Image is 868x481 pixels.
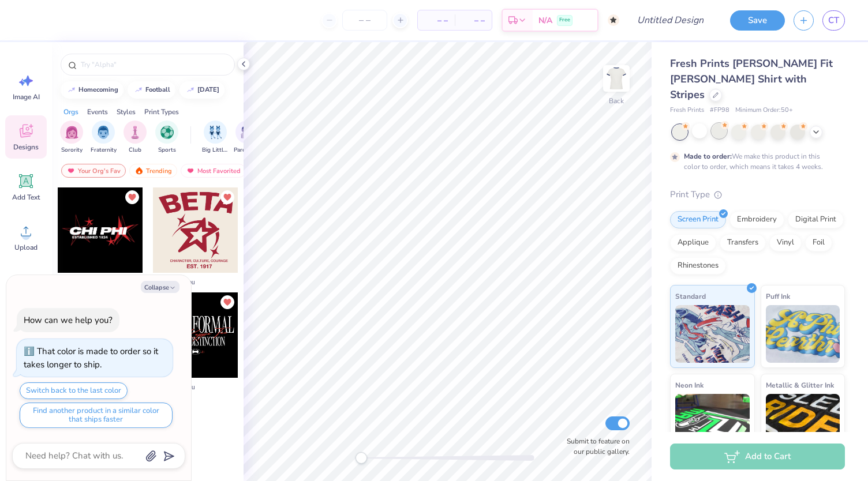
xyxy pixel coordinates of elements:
[425,14,448,27] span: – –
[186,87,195,93] img: trend_line.gif
[605,67,628,90] img: Back
[13,142,39,152] span: Designs
[13,92,40,102] span: Image AI
[684,152,732,161] strong: Made to order:
[234,121,260,155] div: filter for Parent's Weekend
[720,234,766,251] div: Transfers
[61,146,83,155] span: Sorority
[710,106,729,115] span: # FP98
[20,382,128,399] button: Switch back to the last color
[155,121,178,155] button: filter button
[158,146,176,155] span: Sports
[560,436,630,457] label: Submit to feature on our public gallery.
[155,121,178,155] div: filter for Sports
[61,164,126,178] div: Your Org's Fav
[129,164,177,178] div: Trending
[124,121,147,155] div: filter for Club
[145,87,170,93] div: football
[342,10,387,31] input: – –
[91,121,117,155] div: filter for Fraternity
[788,211,844,228] div: Digital Print
[14,243,38,252] span: Upload
[670,188,845,201] div: Print Type
[234,146,260,155] span: Parent's Weekend
[356,452,367,464] div: Accessibility label
[805,234,832,251] div: Foil
[61,81,124,99] button: homecoming
[63,107,78,117] div: Orgs
[209,126,222,139] img: Big Little Reveal Image
[675,305,750,363] img: Standard
[675,290,706,302] span: Standard
[202,146,229,155] span: Big Little Reveal
[87,107,108,117] div: Events
[828,14,839,27] span: CT
[766,394,840,452] img: Metallic & Glitter Ink
[220,295,234,309] button: Unlike
[202,121,229,155] button: filter button
[78,87,118,93] div: homecoming
[144,107,179,117] div: Print Types
[729,211,784,228] div: Embroidery
[670,234,716,251] div: Applique
[735,106,793,115] span: Minimum Order: 50 +
[181,164,246,178] div: Most Favorited
[134,87,143,93] img: trend_line.gif
[12,193,40,202] span: Add Text
[65,126,78,139] img: Sorority Image
[684,151,826,172] div: We make this product in this color to order, which means it takes 4 weeks.
[609,96,624,106] div: Back
[730,10,785,31] button: Save
[538,14,552,27] span: N/A
[66,167,76,175] img: most_fav.gif
[91,121,117,155] button: filter button
[179,81,225,99] button: [DATE]
[462,14,485,27] span: – –
[766,305,840,363] img: Puff Ink
[675,394,750,452] img: Neon Ink
[220,190,234,204] button: Unlike
[125,190,139,204] button: Unlike
[202,121,229,155] div: filter for Big Little Reveal
[117,107,136,117] div: Styles
[241,126,254,139] img: Parent's Weekend Image
[766,290,790,302] span: Puff Ink
[559,16,570,24] span: Free
[129,126,141,139] img: Club Image
[822,10,845,31] a: CT
[141,281,179,293] button: Collapse
[675,379,704,391] span: Neon Ink
[60,121,83,155] button: filter button
[97,126,110,139] img: Fraternity Image
[24,345,158,370] div: That color is made to order so it takes longer to ship.
[124,121,147,155] button: filter button
[766,379,834,391] span: Metallic & Glitter Ink
[134,167,144,175] img: trending.gif
[670,106,704,115] span: Fresh Prints
[129,146,141,155] span: Club
[769,234,802,251] div: Vinyl
[160,126,174,139] img: Sports Image
[128,81,175,99] button: football
[24,314,113,326] div: How can we help you?
[670,211,726,228] div: Screen Print
[670,57,833,102] span: Fresh Prints [PERSON_NAME] Fit [PERSON_NAME] Shirt with Stripes
[60,121,83,155] div: filter for Sorority
[628,9,713,32] input: Untitled Design
[186,167,195,175] img: most_fav.gif
[67,87,76,93] img: trend_line.gif
[80,59,227,70] input: Try "Alpha"
[20,403,173,428] button: Find another product in a similar color that ships faster
[91,146,117,155] span: Fraternity
[670,257,726,275] div: Rhinestones
[234,121,260,155] button: filter button
[197,87,219,93] div: halloween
